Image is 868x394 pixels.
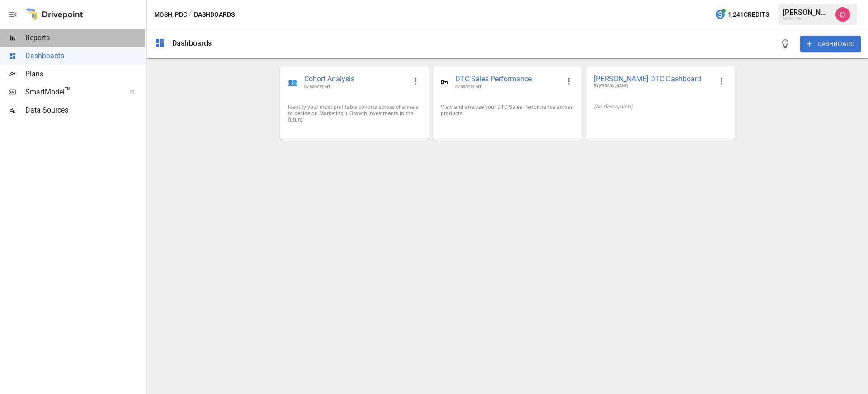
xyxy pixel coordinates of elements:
[455,74,559,84] span: DTC Sales Performance
[441,78,448,86] div: 🛍
[25,69,145,80] span: Plans
[154,9,187,20] button: MOSH, PBC
[830,2,855,27] button: Andrew Horton
[835,7,850,22] img: Andrew Horton
[441,104,574,117] div: View and analyze your DTC Sales Performance across products.
[800,36,861,52] button: DASHBOARD
[65,85,71,97] span: ™
[594,74,712,84] span: [PERSON_NAME] DTC Dashboard
[783,17,830,21] div: MOSH, PBC
[25,105,145,116] span: Data Sources
[594,84,712,89] span: BY [PERSON_NAME]
[728,9,769,20] span: 1,241 Credits
[25,87,119,98] span: SmartModel
[304,84,406,89] span: BY DRIVEPOINT
[455,84,559,89] span: BY DRIVEPOINT
[25,33,145,43] span: Reports
[304,74,406,84] span: Cohort Analysis
[189,9,192,20] div: /
[25,51,145,61] span: Dashboards
[172,39,212,47] div: Dashboards
[711,6,773,23] button: 1,241Credits
[594,103,727,110] div: (no description)
[288,78,297,86] div: 👥
[288,104,421,123] div: Identify your most profitable cohorts across channels to decide on Marketing + Growth investments...
[783,8,830,17] div: [PERSON_NAME]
